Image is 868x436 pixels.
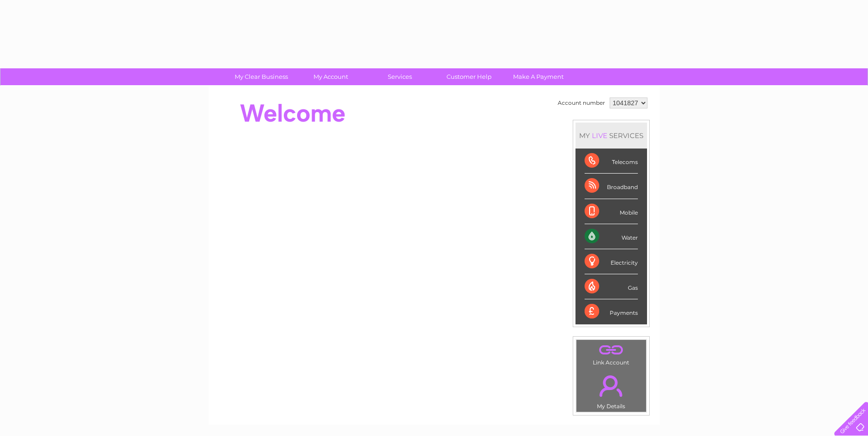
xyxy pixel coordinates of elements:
div: Payments [585,299,638,324]
a: . [579,342,644,358]
div: MY SERVICES [575,123,647,149]
a: Customer Help [431,68,507,85]
a: My Clear Business [224,68,299,85]
a: Services [362,68,437,85]
td: Link Account [576,339,647,368]
td: My Details [576,368,647,412]
a: My Account [293,68,368,85]
div: Broadband [585,174,638,199]
div: Electricity [585,249,638,274]
td: Account number [555,95,607,111]
div: Mobile [585,199,638,224]
a: . [579,370,644,402]
div: Gas [585,274,638,299]
div: LIVE [590,131,609,140]
a: Make A Payment [501,68,576,85]
div: Water [585,224,638,249]
div: Telecoms [585,149,638,174]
